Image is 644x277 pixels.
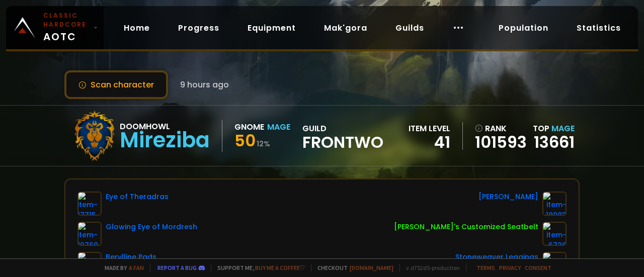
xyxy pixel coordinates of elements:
a: Guilds [387,18,432,38]
span: 50 [234,129,256,152]
div: 41 [409,135,450,150]
a: Buy me a coffee [255,264,305,271]
a: Statistics [569,18,629,38]
span: Checkout [311,264,393,271]
div: guild [302,122,383,150]
span: Support me, [211,264,305,271]
a: 101593 [475,135,527,150]
a: Report a bug [157,264,197,271]
div: Mage [267,121,290,133]
a: Mak'gora [316,18,375,38]
div: Eye of Theradras [106,192,169,202]
span: AOTC [43,11,90,44]
div: Doomhowl [120,120,210,133]
a: 13661 [534,131,575,153]
a: [DOMAIN_NAME] [350,264,393,271]
div: Stoneweaver Leggings [455,252,538,262]
a: Home [116,18,158,38]
div: Berylline Pads [106,252,156,262]
div: Mireziba [120,133,210,148]
a: Classic HardcoreAOTC [6,6,104,49]
img: item-10769 [77,222,102,246]
div: [PERSON_NAME]'s Customized Seatbelt [394,222,538,232]
span: Made by [99,264,144,271]
a: Terms [476,264,495,271]
a: Consent [525,264,551,271]
div: Top [533,122,575,135]
img: item-18083 [542,192,567,216]
div: Glowing Eye of Mordresh [106,222,197,232]
a: Population [491,18,556,38]
span: 9 hours ago [180,78,229,91]
button: Scan character [64,70,168,99]
img: item-6726 [542,222,567,246]
small: Classic Hardcore [43,11,90,29]
a: a fan [129,264,144,271]
span: Frontwo [302,135,383,150]
div: rank [475,122,527,135]
div: Gnome [234,121,264,133]
img: item-17715 [77,192,102,216]
span: v. d752d5 - production [399,264,460,271]
div: item level [409,122,450,135]
a: Progress [170,18,227,38]
a: Equipment [239,18,304,38]
span: Mage [551,123,575,134]
a: Privacy [499,264,521,271]
div: [PERSON_NAME] [478,192,538,202]
small: 12 % [257,139,270,149]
